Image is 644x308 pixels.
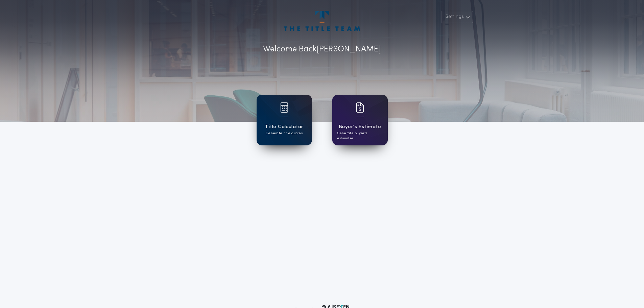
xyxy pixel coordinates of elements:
[280,102,288,113] img: card icon
[257,95,312,145] a: card iconTitle CalculatorGenerate title quotes
[441,11,473,23] button: Settings
[332,95,388,145] a: card iconBuyer's EstimateGenerate buyer's estimates
[263,43,381,55] p: Welcome Back [PERSON_NAME]
[266,131,303,136] p: Generate title quotes
[339,123,381,131] h1: Buyer's Estimate
[284,11,360,31] img: account-logo
[337,131,383,141] p: Generate buyer's estimates
[265,123,303,131] h1: Title Calculator
[356,102,364,113] img: card icon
